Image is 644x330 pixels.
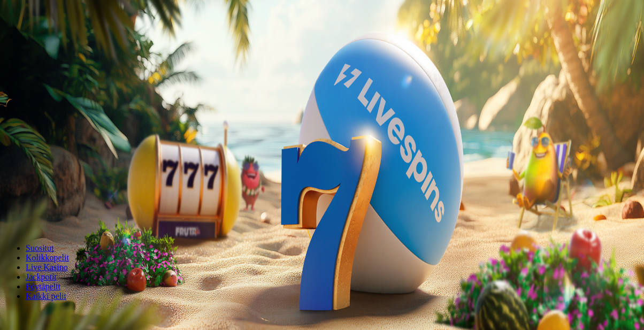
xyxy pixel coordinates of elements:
[4,225,640,321] header: Lobby
[26,282,60,291] span: Pöytäpelit
[26,291,66,301] span: Kaikki pelit
[26,253,69,262] a: Kolikkopelit
[4,225,640,301] nav: Lobby
[26,243,53,252] a: Suositut
[26,263,68,272] a: Live Kasino
[26,272,57,281] a: Jackpotit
